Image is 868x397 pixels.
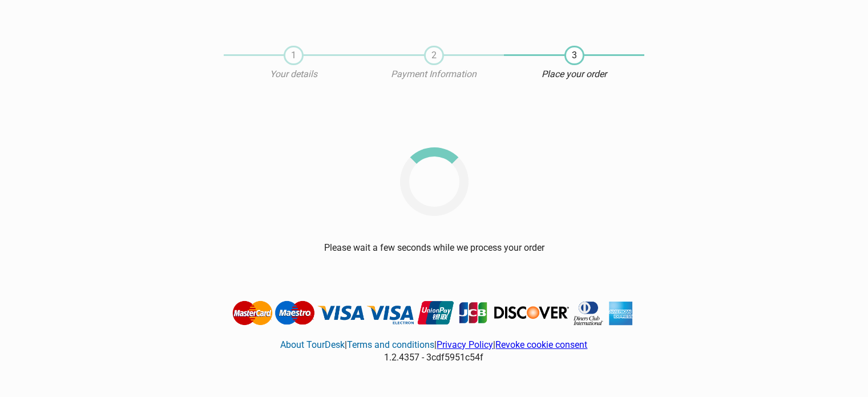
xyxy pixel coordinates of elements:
[224,68,364,81] p: Your details
[424,46,444,65] span: 2
[229,300,639,326] img: Tourdesk accepts
[324,242,544,254] div: Please wait a few seconds while we process your order
[347,339,434,350] a: Terms and conditions
[384,352,483,363] span: 1.2.4357 - 3cdf5951c54f
[564,46,584,65] span: 3
[284,46,304,65] span: 1
[495,339,587,350] a: Revoke cookie consent
[504,68,644,81] p: Place your order
[229,326,639,364] div: | | |
[437,339,493,350] a: Privacy Policy
[280,339,345,350] a: About TourDesk
[364,68,504,81] p: Payment Information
